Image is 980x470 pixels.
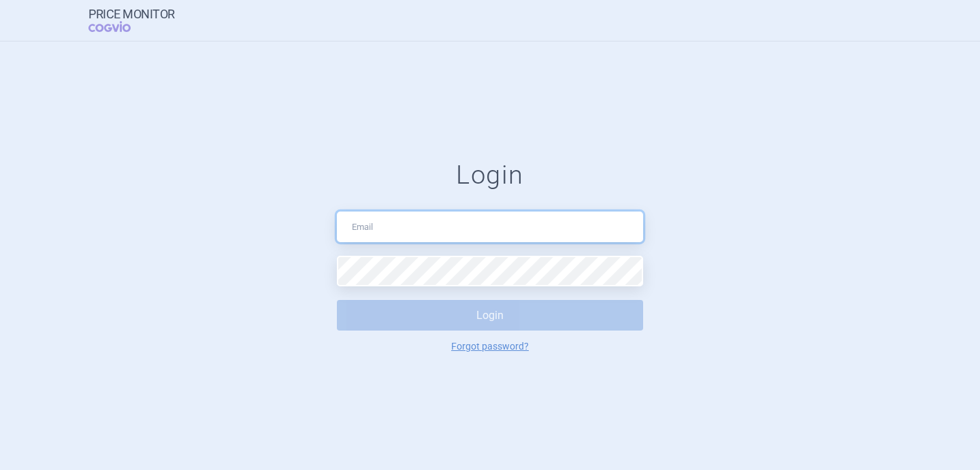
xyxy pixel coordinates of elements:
input: Email [337,212,643,242]
h1: Login [337,160,643,191]
button: Login [337,300,643,331]
a: Price MonitorCOGVIO [88,7,175,33]
a: Forgot password? [451,341,529,351]
strong: Price Monitor [88,7,175,21]
span: COGVIO [88,21,150,32]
